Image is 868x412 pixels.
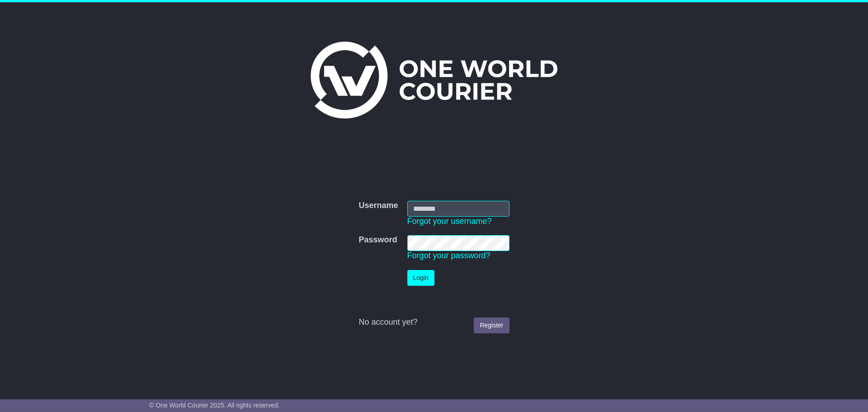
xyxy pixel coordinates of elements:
label: Password [359,235,397,245]
label: Username [359,201,398,211]
span: © One World Courier 2025. All rights reserved. [149,402,280,409]
a: Forgot your username? [407,217,492,226]
a: Forgot your password? [407,251,491,260]
button: Login [407,270,434,286]
a: Register [474,317,509,333]
div: No account yet? [359,317,509,327]
img: One World [311,42,557,118]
